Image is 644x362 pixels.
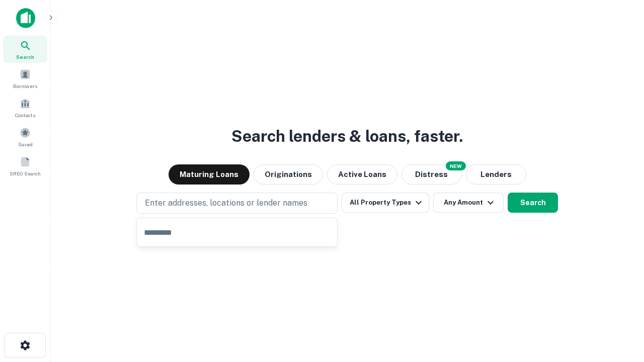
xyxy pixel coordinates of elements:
iframe: Chat Widget [594,282,644,330]
button: Any Amount [433,193,504,213]
span: Borrowers [13,82,37,90]
button: Enter addresses, locations or lender names [136,193,338,214]
button: Active Loans [327,164,397,185]
button: Search distressed loans with lien and other non-mortgage details. [401,164,462,185]
button: Search [508,193,558,213]
span: Contacts [15,111,35,119]
img: capitalize-icon.png [16,8,35,28]
div: NEW [446,161,466,170]
h3: Search lenders & loans, faster. [231,124,463,148]
a: Saved [3,123,47,150]
span: Saved [18,140,33,148]
button: Originations [254,164,323,185]
span: SREO Search [10,169,41,177]
button: Lenders [466,164,526,185]
span: Search [16,53,34,61]
a: Borrowers [3,65,47,92]
a: SREO Search [3,152,47,179]
a: Contacts [3,94,47,121]
a: Search [3,36,47,63]
button: All Property Types [342,193,429,213]
p: Enter addresses, locations or lender names [145,197,307,209]
button: Maturing Loans [169,164,250,185]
